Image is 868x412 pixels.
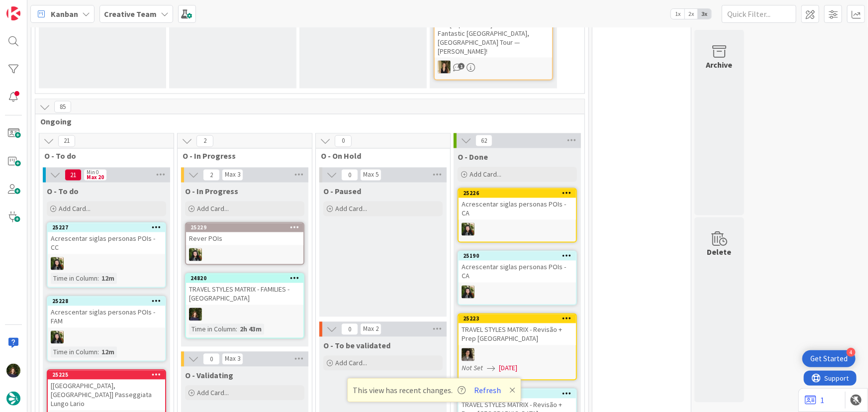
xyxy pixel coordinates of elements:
span: 21 [65,169,82,181]
div: Delete [707,246,732,258]
div: 24820 [191,275,303,282]
div: Acrescentar siglas personas POIs - CA [459,198,576,220]
img: BC [51,257,64,270]
span: Add Card... [59,205,91,213]
div: 25228Acrescentar siglas personas POIs - FAM [48,297,165,328]
span: O - In Progress [183,151,299,161]
div: TRAVEL STYLES MATRIX - Revisão + Prep [GEOGRAPHIC_DATA] [459,323,576,345]
div: 25226 [463,190,576,197]
span: Add Card... [335,359,367,368]
span: Support [21,1,45,13]
span: O - Paused [323,187,361,197]
a: 1 [805,394,824,406]
div: SP [435,61,552,74]
span: [DATE] [499,363,517,374]
div: Max 5 [363,173,379,178]
span: 85 [54,101,71,113]
img: MS [462,348,475,361]
div: Acrescentar siglas personas POIs - FAM [48,306,165,328]
div: 25223TRAVEL STYLES MATRIX - Revisão + Prep [GEOGRAPHIC_DATA] [459,314,576,345]
div: 25228 [52,298,165,305]
span: 1 [458,63,465,70]
div: BC [459,223,576,236]
img: MC [189,308,202,321]
img: BC [189,248,202,261]
input: Quick Filter... [722,5,796,23]
div: 25229 [191,224,303,231]
div: 25225[[GEOGRAPHIC_DATA], [GEOGRAPHIC_DATA]] Passeggiata Lungo Lario [48,371,165,411]
span: O - To be validated [323,341,390,351]
span: 0 [341,169,358,181]
img: Visit kanbanzone.com [6,6,20,20]
div: 25190 [463,253,576,260]
b: Creative Team [104,9,157,19]
span: O - Validating [185,371,233,381]
div: 25227Acrescentar siglas personas POIs - CC [48,223,165,254]
div: 25190 [459,252,576,261]
div: 24820 [186,274,303,283]
span: 3x [698,9,711,19]
div: FW: [TripID:113221] - Roadbook - Fantastic [GEOGRAPHIC_DATA], [GEOGRAPHIC_DATA] Tour — [PERSON_NA... [435,9,552,58]
div: MS [459,348,576,361]
img: BC [462,286,475,299]
img: BC [462,223,475,236]
div: Max 20 [87,175,104,180]
div: 25223 [459,314,576,323]
div: BC [48,331,165,344]
span: : [97,347,99,358]
span: O - To do [44,151,161,161]
span: 0 [341,323,358,335]
div: 4 [847,348,856,357]
button: Refresh [471,384,504,397]
div: Time in Column [51,347,97,358]
div: Open Get Started checklist, remaining modules: 4 [802,350,856,367]
span: 21 [58,135,75,147]
div: 24820TRAVEL STYLES MATRIX - FAMILIES - [GEOGRAPHIC_DATA] [186,274,303,305]
img: BC [51,331,64,344]
span: 2 [196,135,213,147]
span: 2x [684,9,698,19]
div: 25229 [186,223,303,232]
div: 2h 43m [237,324,264,335]
div: Acrescentar siglas personas POIs - CC [48,232,165,254]
div: Time in Column [51,273,97,284]
div: Acrescentar siglas personas POIs - CA [459,261,576,283]
div: 12m [99,273,117,284]
span: O - In Progress [185,187,238,197]
div: BC [186,248,303,261]
div: Min 0 [87,170,98,175]
img: MC [6,364,20,378]
div: Rever POIs [186,232,303,245]
span: 62 [476,135,492,147]
span: O - On Hold [321,151,438,161]
div: BC [48,257,165,270]
div: [[GEOGRAPHIC_DATA], [GEOGRAPHIC_DATA]] Passeggiata Lungo Lario [48,380,165,411]
div: Max 3 [225,357,240,362]
div: Max 2 [363,327,379,332]
div: 25225 [48,371,165,380]
span: 0 [335,135,352,147]
div: Get Started [810,354,848,364]
div: MC [186,308,303,321]
div: 12m [99,347,117,358]
span: This view has recent changes. [353,384,466,396]
div: 25227 [52,224,165,231]
div: 25226Acrescentar siglas personas POIs - CA [459,189,576,220]
div: 25225 [52,372,165,379]
span: O - Done [458,152,488,162]
span: Add Card... [335,205,367,213]
span: Kanban [51,8,78,20]
img: avatar [6,392,20,406]
div: 25223 [463,315,576,322]
span: : [236,324,237,335]
div: BC [459,286,576,299]
div: 25229Rever POIs [186,223,303,245]
div: 25228 [48,297,165,306]
span: O - To do [47,187,79,197]
span: Ongoing [40,117,572,127]
img: SP [438,61,451,74]
div: FW: [TripID:113221] - Roadbook - Fantastic [GEOGRAPHIC_DATA], [GEOGRAPHIC_DATA] Tour — [PERSON_NA... [435,18,552,58]
div: Archive [706,59,733,71]
i: Not Set [462,364,483,373]
div: Time in Column [189,324,236,335]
